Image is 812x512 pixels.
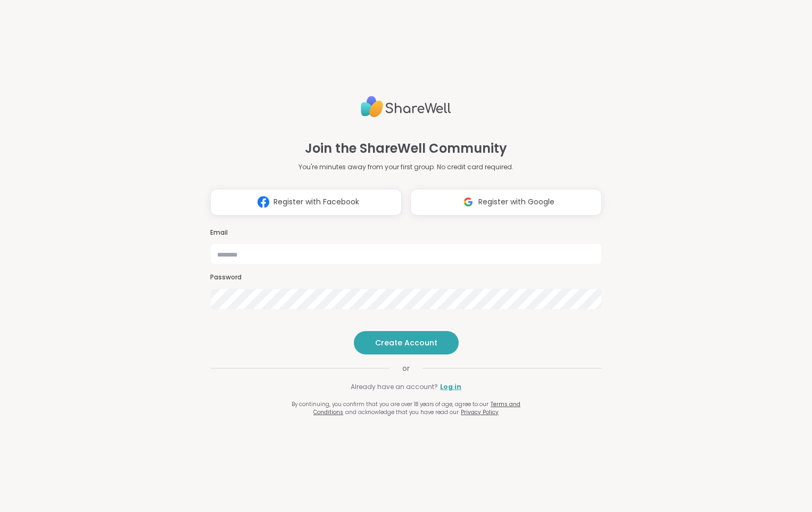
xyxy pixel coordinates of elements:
[313,400,520,416] a: Terms and Conditions
[375,337,437,348] span: Create Account
[210,228,602,237] h3: Email
[461,408,499,416] a: Privacy Policy
[210,189,402,216] button: Register with Facebook
[390,363,422,374] span: or
[351,382,438,392] span: Already have an account?
[274,196,359,208] span: Register with Facebook
[361,92,451,122] img: ShareWell Logo
[410,189,602,216] button: Register with Google
[440,382,461,392] a: Log in
[458,192,478,212] img: ShareWell Logomark
[345,408,459,416] span: and acknowledge that you have read our
[210,273,602,282] h3: Password
[299,162,513,172] p: You're minutes away from your first group. No credit card required.
[478,196,554,208] span: Register with Google
[354,331,459,354] button: Create Account
[305,139,507,158] h1: Join the ShareWell Community
[292,400,488,408] span: By continuing, you confirm that you are over 18 years of age, agree to our
[253,192,274,212] img: ShareWell Logomark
